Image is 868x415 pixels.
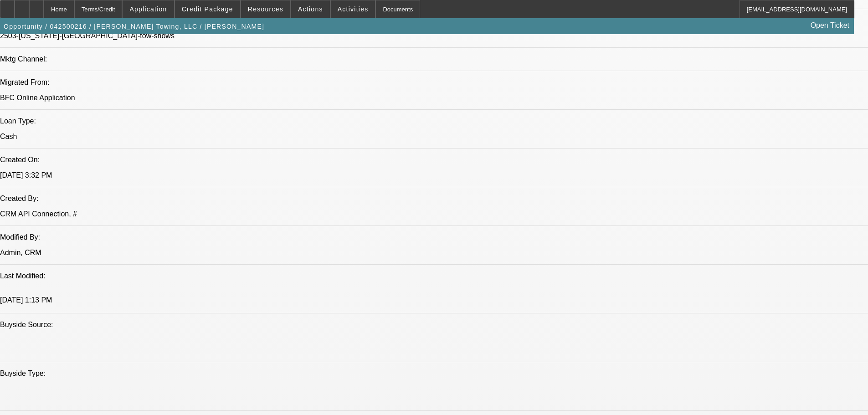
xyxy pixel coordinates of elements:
[807,18,853,33] a: Open Ticket
[298,5,323,13] span: Actions
[241,0,290,18] button: Resources
[338,5,369,13] span: Activities
[291,0,330,18] button: Actions
[248,5,283,13] span: Resources
[4,23,264,30] span: Opportunity / 042500216 / [PERSON_NAME] Towing, LLC / [PERSON_NAME]
[129,5,167,13] span: Application
[182,5,233,13] span: Credit Package
[123,0,174,18] button: Application
[175,0,240,18] button: Credit Package
[331,0,375,18] button: Activities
